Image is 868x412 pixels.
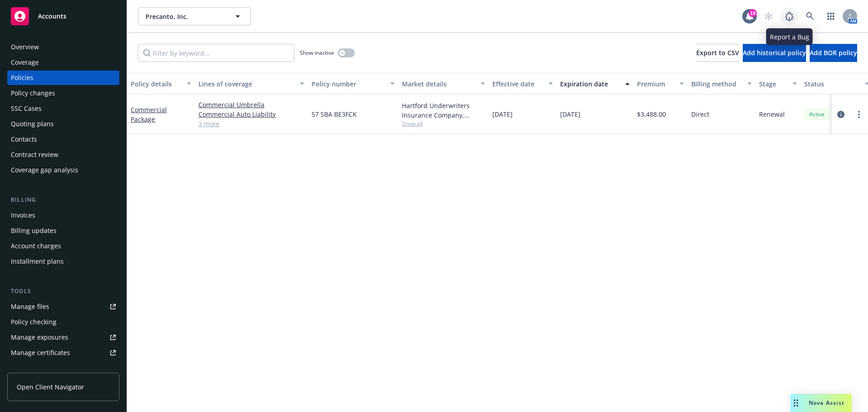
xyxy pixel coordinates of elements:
[11,71,33,85] div: Policies
[138,7,251,25] button: Precanto, Inc.
[17,382,84,392] span: Open Client Navigator
[755,73,801,95] button: Stage
[11,55,39,70] div: Coverage
[7,132,119,147] a: Contacts
[11,132,37,147] div: Contacts
[810,44,857,62] button: Add BOR policy
[195,73,308,95] button: Lines of coverage
[557,73,633,95] button: Expiration date
[311,79,385,89] div: Policy number
[11,361,57,375] div: Manage claims
[691,109,709,119] span: Direct
[11,223,57,238] div: Billing updates
[801,7,819,25] a: Search
[7,346,119,360] a: Manage certificates
[398,73,489,95] button: Market details
[804,79,859,89] div: Status
[637,109,666,119] span: $3,488.00
[822,7,840,25] a: Switch app
[696,48,739,57] span: Export to CSV
[691,79,742,89] div: Billing method
[7,163,119,177] a: Coverage gap analysis
[854,109,864,120] a: more
[131,79,181,89] div: Policy details
[7,208,119,223] a: Invoices
[198,109,304,119] a: Commercial Auto Liability
[790,394,802,412] div: Drag to move
[7,315,119,329] a: Policy checking
[743,48,806,57] span: Add historical policy
[560,109,580,119] span: [DATE]
[11,163,78,177] div: Coverage gap analysis
[11,101,42,116] div: SSC Cases
[7,287,119,296] div: Tools
[637,79,674,89] div: Premium
[809,399,844,407] span: Nova Assist
[7,195,119,204] div: Billing
[7,40,119,54] a: Overview
[7,299,119,314] a: Manage files
[489,73,557,95] button: Effective date
[11,315,57,329] div: Policy checking
[198,119,304,128] a: 3 more
[7,361,119,375] a: Manage claims
[7,239,119,253] a: Account charges
[402,120,485,128] span: Show all
[790,394,852,412] button: Nova Assist
[11,208,35,223] div: Invoices
[7,147,119,162] a: Contract review
[11,86,55,100] div: Policy changes
[749,9,757,17] div: 19
[633,73,688,95] button: Premium
[7,330,119,345] a: Manage exposures
[7,254,119,269] a: Installment plans
[11,239,61,253] div: Account charges
[7,55,119,70] a: Coverage
[311,109,357,119] span: 57 SBA BE3FCK
[300,49,334,57] span: Show inactive
[7,117,119,131] a: Quoting plans
[492,109,513,119] span: [DATE]
[11,40,39,54] div: Overview
[402,101,485,120] div: Hartford Underwriters Insurance Company, Hartford Insurance Group
[38,13,66,20] span: Accounts
[198,100,304,109] a: Commercial Umbrella
[759,79,787,89] div: Stage
[7,223,119,238] a: Billing updates
[127,73,195,95] button: Policy details
[696,44,739,62] button: Export to CSV
[492,79,543,89] div: Effective date
[780,7,798,25] a: Report a Bug
[688,73,755,95] button: Billing method
[759,7,778,25] a: Start snowing
[138,44,294,62] input: Filter by keyword...
[11,254,64,269] div: Installment plans
[7,101,119,116] a: SSC Cases
[308,73,398,95] button: Policy number
[131,105,167,123] a: Commercial Package
[835,109,846,120] a: circleInformation
[7,4,119,29] a: Accounts
[11,299,49,314] div: Manage files
[11,147,58,162] div: Contract review
[560,79,620,89] div: Expiration date
[11,117,54,131] div: Quoting plans
[759,109,785,119] span: Renewal
[146,12,224,21] span: Precanto, Inc.
[743,44,806,62] button: Add historical policy
[11,346,70,360] div: Manage certificates
[7,71,119,85] a: Policies
[808,110,826,118] span: Active
[198,79,294,89] div: Lines of coverage
[7,86,119,100] a: Policy changes
[11,330,68,345] div: Manage exposures
[402,79,475,89] div: Market details
[810,48,857,57] span: Add BOR policy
